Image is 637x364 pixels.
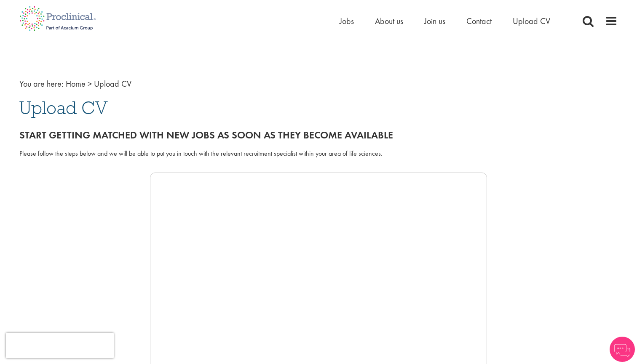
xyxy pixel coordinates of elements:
[88,78,92,89] span: >
[66,78,86,89] a: breadcrumb link
[19,130,618,141] h2: Start getting matched with new jobs as soon as they become available
[424,16,445,27] a: Join us
[375,16,403,27] a: About us
[340,16,354,27] a: Jobs
[19,78,64,89] span: You are here:
[610,337,635,362] img: Chatbot
[513,16,550,27] a: Upload CV
[94,78,131,89] span: Upload CV
[19,96,108,119] span: Upload CV
[19,149,618,159] div: Please follow the steps below and we will be able to put you in touch with the relevant recruitme...
[6,333,114,358] iframe: reCAPTCHA
[466,16,492,27] a: Contact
